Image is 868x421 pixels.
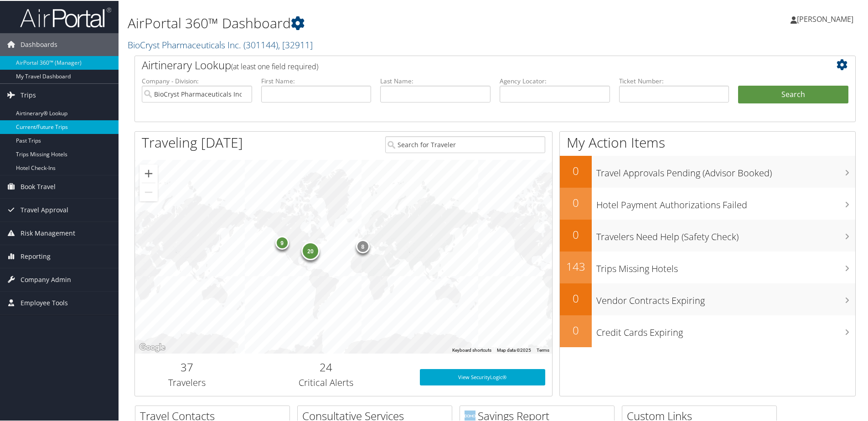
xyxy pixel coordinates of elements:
[560,132,855,151] h1: My Action Items
[261,76,372,85] label: First Name:
[21,175,56,197] span: Book Travel
[139,182,158,200] button: Zoom out
[380,76,491,85] label: Last Name:
[420,368,545,385] a: View SecurityLogic®
[790,5,863,32] a: [PERSON_NAME]
[596,257,855,274] h3: Trips Missing Hotels
[596,161,855,179] h3: Travel Approvals Pending (Advisor Booked)
[142,359,232,374] h2: 37
[385,135,545,152] input: Search for Traveler
[231,61,318,71] span: (at least one field required)
[560,282,855,314] a: 0Vendor Contracts Expiring
[797,13,853,23] span: [PERSON_NAME]
[596,289,855,306] h3: Vendor Contracts Expiring
[246,359,406,374] h2: 24
[142,132,243,151] h1: Traveling [DATE]
[560,155,855,187] a: 0Travel Approvals Pending (Advisor Booked)
[560,290,592,305] h2: 0
[21,83,36,106] span: Trips
[500,76,610,85] label: Agency Locator:
[497,347,531,352] span: Map data ©2025
[142,56,788,72] h2: Airtinerary Lookup
[537,347,549,352] a: Terms (opens in new tab)
[596,321,855,338] h3: Credit Cards Expiring
[142,76,252,85] label: Company - Division:
[20,6,111,27] img: airportal-logo.png
[596,193,855,210] h3: Hotel Payment Authorizations Failed
[137,341,167,353] img: Google
[137,341,167,353] a: Open this area in Google Maps (opens a new window)
[560,194,592,210] h2: 0
[21,291,68,313] span: Employee Tools
[278,38,313,50] span: , [ 32911 ]
[243,38,278,50] span: ( 301144 )
[21,244,51,267] span: Reporting
[128,13,618,32] h1: AirPortal 360™ Dashboard
[21,32,57,55] span: Dashboards
[738,85,848,103] button: Search
[21,198,68,221] span: Travel Approval
[21,221,75,244] span: Risk Management
[142,375,232,388] h3: Travelers
[560,322,592,337] h2: 0
[560,314,855,346] a: 0Credit Cards Expiring
[356,239,370,252] div: 8
[560,226,592,241] h2: 0
[560,187,855,219] a: 0Hotel Payment Authorizations Failed
[596,225,855,242] h3: Travelers Need Help (Safety Check)
[560,251,855,282] a: 143Trips Missing Hotels
[301,241,320,259] div: 20
[139,164,158,182] button: Zoom in
[246,375,406,388] h3: Critical Alerts
[560,219,855,251] a: 0Travelers Need Help (Safety Check)
[21,267,71,290] span: Company Admin
[465,410,475,421] img: domo-logo.png
[128,38,313,50] a: BioCryst Pharmaceuticals Inc.
[560,258,592,273] h2: 143
[275,235,289,249] div: 9
[619,76,729,85] label: Ticket Number:
[560,162,592,178] h2: 0
[452,346,491,353] button: Keyboard shortcuts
